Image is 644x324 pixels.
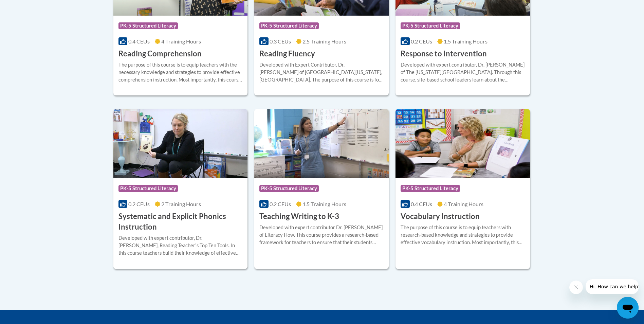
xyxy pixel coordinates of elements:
[128,201,150,207] span: 0.2 CEUs
[113,109,248,178] img: Course Logo
[401,211,480,222] h3: Vocabulary Instruction
[401,185,460,192] span: PK-5 Structured Literacy
[444,201,483,207] span: 4 Training Hours
[401,22,460,29] span: PK-5 Structured Literacy
[586,279,639,294] iframe: Message from company
[411,38,432,44] span: 0.2 CEUs
[395,109,530,178] img: Course Logo
[118,234,243,257] div: Developed with expert contributor, Dr. [PERSON_NAME], Reading Teacherʹs Top Ten Tools. In this co...
[161,201,201,207] span: 2 Training Hours
[118,61,243,84] div: The purpose of this course is to equip teachers with the necessary knowledge and strategies to pr...
[395,109,530,269] a: Course LogoPK-5 Structured Literacy0.4 CEUs4 Training Hours Vocabulary InstructionThe purpose of ...
[401,49,487,59] h3: Response to Intervention
[259,61,384,84] div: Developed with Expert Contributor, Dr. [PERSON_NAME] of [GEOGRAPHIC_DATA][US_STATE], [GEOGRAPHIC_...
[270,38,291,44] span: 0.3 CEUs
[118,22,178,29] span: PK-5 Structured Literacy
[411,201,432,207] span: 0.4 CEUs
[401,61,525,84] div: Developed with expert contributor, Dr. [PERSON_NAME] of The [US_STATE][GEOGRAPHIC_DATA]. Through ...
[161,38,201,44] span: 4 Training Hours
[401,224,525,246] div: The purpose of this course is to equip teachers with research-based knowledge and strategies to p...
[259,49,315,59] h3: Reading Fluency
[569,281,583,294] iframe: Close message
[118,49,202,59] h3: Reading Comprehension
[259,211,339,222] h3: Teaching Writing to K-3
[259,22,319,29] span: PK-5 Structured Literacy
[128,38,150,44] span: 0.4 CEUs
[302,38,346,44] span: 2.5 Training Hours
[259,224,384,246] div: Developed with expert contributor Dr. [PERSON_NAME] of Literacy How. This course provides a resea...
[4,5,55,10] span: Hi. How can we help?
[254,109,389,178] img: Course Logo
[113,109,248,269] a: Course LogoPK-5 Structured Literacy0.2 CEUs2 Training Hours Systematic and Explicit Phonics Instr...
[254,109,389,269] a: Course LogoPK-5 Structured Literacy0.2 CEUs1.5 Training Hours Teaching Writing to K-3Developed wi...
[118,211,243,232] h3: Systematic and Explicit Phonics Instruction
[270,201,291,207] span: 0.2 CEUs
[259,185,319,192] span: PK-5 Structured Literacy
[118,185,178,192] span: PK-5 Structured Literacy
[444,38,487,44] span: 1.5 Training Hours
[302,201,346,207] span: 1.5 Training Hours
[617,297,639,319] iframe: Button to launch messaging window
